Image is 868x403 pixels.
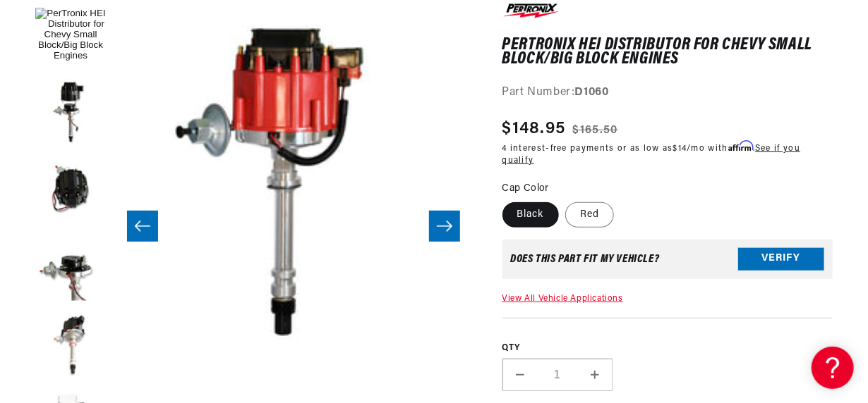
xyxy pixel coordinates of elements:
[502,144,801,165] a: See if you qualify - Learn more about Affirm Financing (opens in modal)
[35,1,106,71] button: Load image 1 in gallery view
[573,122,618,139] s: $165.50
[429,211,460,242] button: Slide right
[35,156,106,226] button: Load image 3 in gallery view
[511,254,660,265] div: Does This part fit My vehicle?
[575,87,609,98] strong: D1060
[502,181,551,196] legend: Cap Color
[502,342,833,354] label: QTY
[502,294,623,303] a: View All Vehicle Applications
[565,202,614,228] label: Red
[502,116,566,142] span: $148.95
[673,144,687,153] span: $14
[35,311,106,381] button: Load image 5 in gallery view
[35,78,106,149] button: Load image 2 in gallery view
[728,141,753,151] span: Affirm
[35,233,106,304] button: Load image 4 in gallery view
[127,211,158,242] button: Slide left
[738,248,824,271] button: Verify
[502,84,833,102] div: Part Number:
[502,38,833,67] h1: PerTronix HEI Distributor for Chevy Small Block/Big Block Engines
[502,142,833,167] p: 4 interest-free payments or as low as /mo with .
[502,202,559,228] label: Black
